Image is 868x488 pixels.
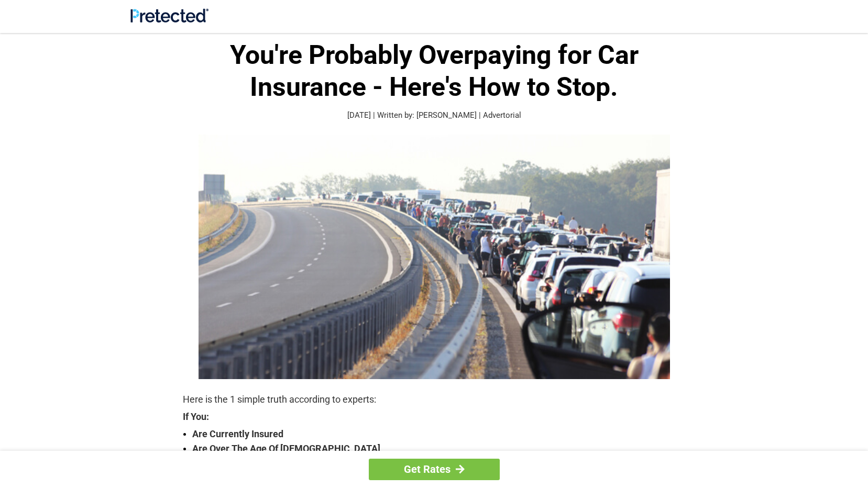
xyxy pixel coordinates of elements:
[183,412,686,422] strong: If You:
[130,15,208,25] a: Site Logo
[183,392,686,407] p: Here is the 1 simple truth according to experts:
[192,427,686,441] strong: Are Currently Insured
[369,459,500,480] a: Get Rates
[192,441,686,456] strong: Are Over The Age Of [DEMOGRAPHIC_DATA]
[130,8,208,23] img: Site Logo
[183,39,686,103] h1: You're Probably Overpaying for Car Insurance - Here's How to Stop.
[183,109,686,121] p: [DATE] | Written by: [PERSON_NAME] | Advertorial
